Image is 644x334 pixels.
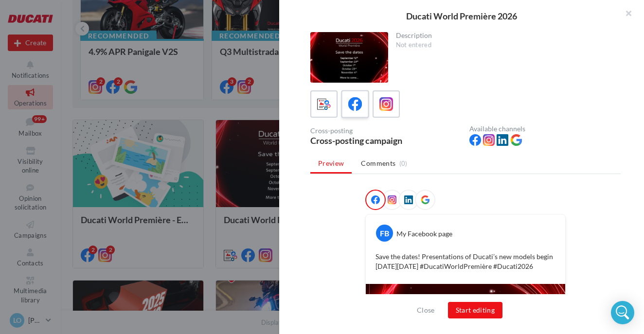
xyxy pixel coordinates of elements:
div: Open Intercom Messenger [611,301,634,324]
div: Ducati World Première 2026 [295,12,628,20]
span: (0) [399,159,408,167]
div: Cross-posting campaign [310,136,462,145]
div: Not entered [396,41,613,50]
div: My Facebook page [396,229,452,239]
div: Description [396,32,613,39]
span: Comments [361,158,395,168]
p: Save the dates! Presentations of Ducati’s new models begin [DATE][DATE] #DucatiWorldPremière #Duc... [376,252,555,271]
button: Close [413,304,439,316]
div: Cross-posting [310,127,462,134]
div: FB [376,225,393,242]
button: Start editing [448,302,503,318]
div: Available channels [469,125,621,132]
